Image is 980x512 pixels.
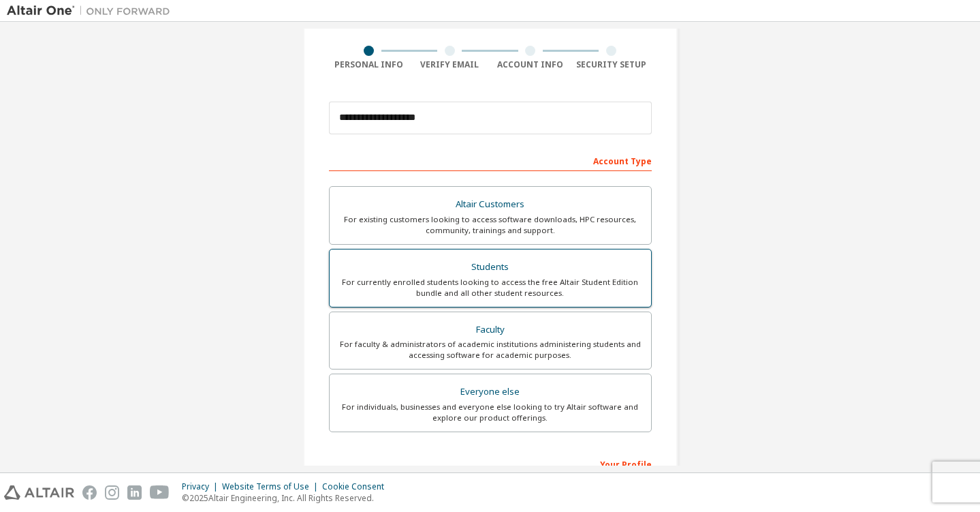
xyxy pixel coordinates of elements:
div: Security Setup [571,59,652,70]
img: Altair One [7,4,177,18]
img: facebook.svg [82,485,97,500]
div: Faculty [338,320,643,340]
p: © 2025 Altair Engineering, Inc. All Rights Reserved. [182,492,392,504]
div: Your Profile [329,453,652,475]
div: Verify Email [409,59,490,70]
div: For currently enrolled students looking to access the free Altair Student Edition bundle and all ... [338,277,643,299]
img: linkedin.svg [127,485,142,500]
div: Students [338,258,643,277]
div: For individuals, businesses and everyone else looking to try Altair software and explore our prod... [338,402,643,423]
div: Privacy [182,481,222,492]
div: Everyone else [338,382,643,402]
div: Cookie Consent [322,481,392,492]
div: Website Terms of Use [222,481,322,492]
div: For faculty & administrators of academic institutions administering students and accessing softwa... [338,339,643,361]
img: instagram.svg [105,485,119,500]
div: Account Info [490,59,571,70]
img: altair_logo.svg [4,485,74,500]
div: Personal Info [329,59,410,70]
img: youtube.svg [150,485,170,500]
div: For existing customers looking to access software downloads, HPC resources, community, trainings ... [338,214,643,236]
div: Altair Customers [338,195,643,214]
div: Account Type [329,149,652,171]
